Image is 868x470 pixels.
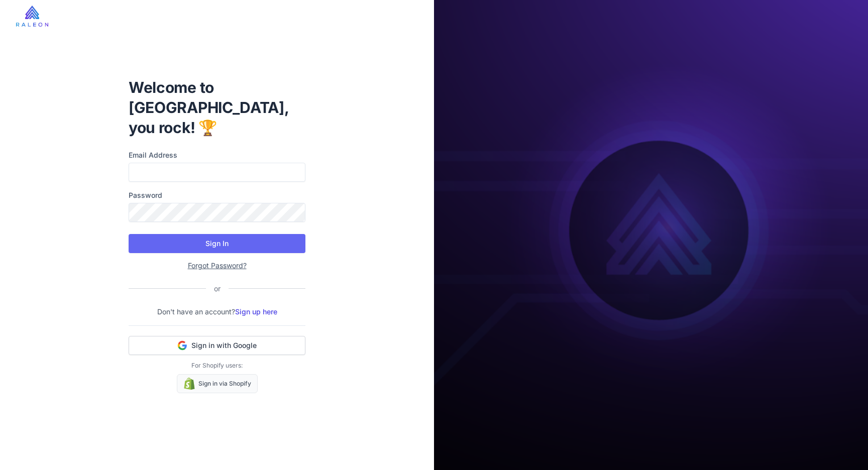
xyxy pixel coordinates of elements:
[16,6,48,27] img: raleon-logo-whitebg.9aac0268.jpg
[129,150,305,161] label: Email Address
[129,336,305,355] button: Sign in with Google
[129,306,305,317] p: Don't have an account?
[191,340,257,350] span: Sign in with Google
[206,283,229,294] div: or
[129,361,305,370] p: For Shopify users:
[129,77,305,138] h1: Welcome to [GEOGRAPHIC_DATA], you rock! 🏆
[129,234,305,253] button: Sign In
[235,307,277,316] a: Sign up here
[188,261,247,270] a: Forgot Password?
[129,190,305,201] label: Password
[177,374,258,393] a: Sign in via Shopify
